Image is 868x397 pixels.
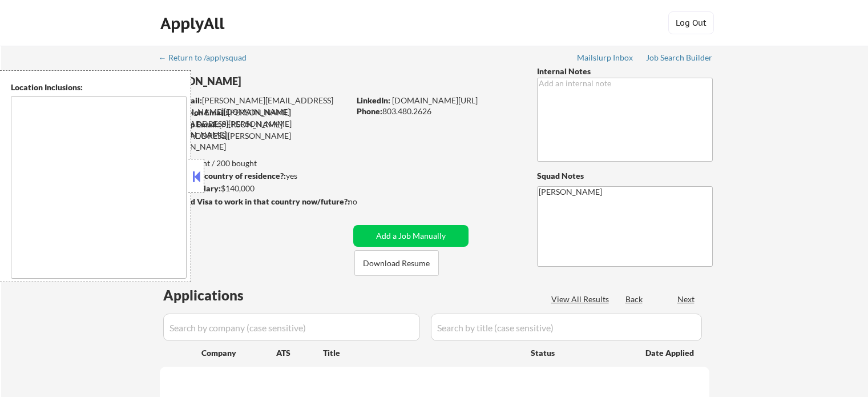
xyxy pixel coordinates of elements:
[668,11,714,34] button: Log Out
[531,342,629,363] div: Status
[11,82,187,93] div: Location Inclusions:
[159,170,346,182] div: yes
[354,250,439,276] button: Download Resume
[646,54,713,62] div: Job Search Builder
[160,107,349,141] div: [PERSON_NAME][EMAIL_ADDRESS][PERSON_NAME][DOMAIN_NAME]
[160,14,228,33] div: ApplyAll
[537,66,713,77] div: Internal Notes
[160,119,349,153] div: [PERSON_NAME][EMAIL_ADDRESS][PERSON_NAME][DOMAIN_NAME]
[163,314,420,341] input: Search by company (case sensitive)
[160,197,350,206] strong: Will need Visa to work in that country now/future?:
[357,106,382,116] strong: Phone:
[577,53,634,65] a: Mailslurp Inbox
[677,294,696,305] div: Next
[159,158,349,169] div: 0 sent / 200 bought
[160,95,349,117] div: [PERSON_NAME][EMAIL_ADDRESS][PERSON_NAME][DOMAIN_NAME]
[625,294,644,305] div: Back
[276,347,323,359] div: ATS
[353,225,469,247] button: Add a Job Manually
[577,54,634,62] div: Mailslurp Inbox
[201,347,276,359] div: Company
[348,196,381,207] div: no
[551,294,612,305] div: View All Results
[537,170,713,182] div: Squad Notes
[159,54,257,62] div: ← Return to /applysquad
[159,53,257,65] a: ← Return to /applysquad
[392,95,478,105] a: [DOMAIN_NAME][URL]
[357,106,518,117] div: 803.480.2626
[645,347,696,359] div: Date Applied
[159,183,349,194] div: $140,000
[431,314,702,341] input: Search by title (case sensitive)
[163,288,276,302] div: Applications
[160,74,394,89] div: [PERSON_NAME]
[159,171,286,181] strong: Can work in country of residence?:
[357,95,390,105] strong: LinkedIn:
[323,347,520,359] div: Title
